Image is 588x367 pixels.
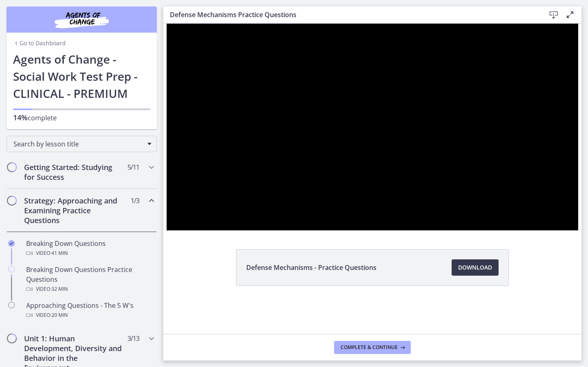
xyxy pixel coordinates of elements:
span: 14% [13,113,28,122]
div: Search by lesson title [7,136,157,152]
div: Approaching Questions - The 5 W's [26,301,154,320]
span: 5 / 11 [127,162,139,172]
span: · 20 min [50,310,68,320]
span: Download [458,263,492,272]
p: complete [13,113,150,123]
div: Breaking Down Questions Practice Questions [26,265,154,294]
h3: Defense Mechanisms Practice Questions [170,10,532,20]
h1: Agents of Change - Social Work Test Prep - CLINICAL - PREMIUM [13,51,150,102]
span: 1 / 3 [131,196,139,206]
a: Download [452,259,499,276]
i: Completed [8,240,15,247]
div: Video [26,284,154,294]
h2: Strategy: Approaching and Examining Practice Questions [24,196,124,225]
div: Video [26,310,154,320]
a: Go to Dashboard [13,39,66,47]
iframe: Video Lesson [163,24,581,230]
span: 3 / 13 [127,334,139,343]
span: Defense Mechanisms - Practice Questions [246,263,376,272]
span: Search by lesson title [13,139,143,148]
div: Video [26,248,154,258]
span: · 41 min [50,248,68,258]
div: Breaking Down Questions [26,239,154,258]
h2: Getting Started: Studying for Success [24,162,124,182]
span: · 32 min [50,284,68,294]
img: Agents of Change [33,10,131,29]
button: Complete & continue [334,341,411,354]
span: Complete & continue [341,344,398,351]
